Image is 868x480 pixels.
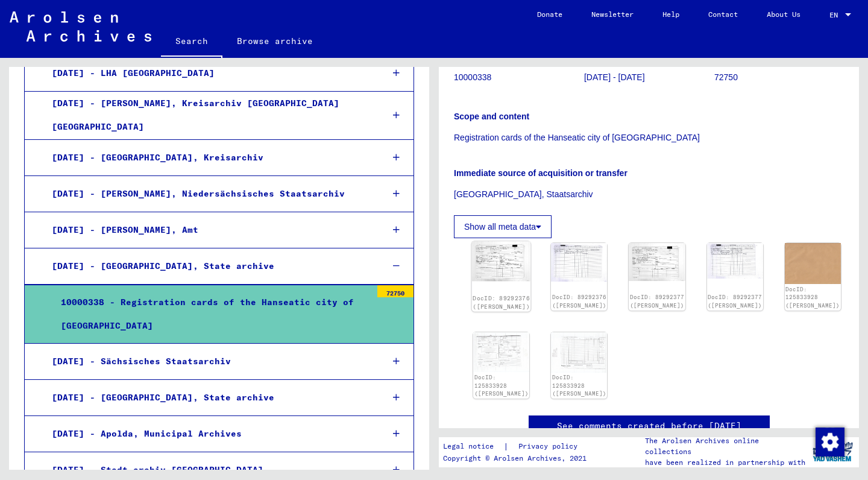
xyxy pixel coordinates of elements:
a: DocID: 89292376 ([PERSON_NAME]) [473,295,530,311]
p: Registration cards of the Hanseatic city of [GEOGRAPHIC_DATA] [454,131,844,144]
img: 001.jpg [629,243,685,281]
a: DocID: 125833928 ([PERSON_NAME]) [474,374,529,397]
div: 72750 [377,285,414,297]
img: 004.jpg [551,332,607,373]
img: 002.jpg [551,243,607,282]
img: yv_logo.png [810,437,855,467]
a: DocID: 89292377 ([PERSON_NAME]) [708,294,762,309]
div: [DATE] - [GEOGRAPHIC_DATA], State archive [43,254,373,278]
span: EN [829,11,843,19]
p: [GEOGRAPHIC_DATA], Staatsarchiv [454,188,844,201]
div: [DATE] - Apolda, Municipal Archives [43,422,373,446]
a: See comments created before [DATE] [557,420,741,432]
p: 10000338 [454,71,583,84]
div: Change consent [815,427,844,456]
img: 003.jpg [473,332,529,372]
div: [DATE] - [PERSON_NAME], Amt [43,218,373,242]
div: 10000338 - Registration cards of the Hanseatic city of [GEOGRAPHIC_DATA] [52,291,371,338]
a: DocID: 125833928 ([PERSON_NAME]) [785,286,840,309]
div: [DATE] - [GEOGRAPHIC_DATA], State archive [43,386,373,409]
b: Scope and content [454,112,529,121]
img: Arolsen_neg.svg [10,11,151,42]
img: 001.jpg [472,241,531,281]
a: DocID: 125833928 ([PERSON_NAME]) [552,374,606,397]
div: [DATE] - [GEOGRAPHIC_DATA], Kreisarchiv [43,146,373,169]
img: 001.jpg [785,243,841,284]
div: [DATE] - [PERSON_NAME], Kreisarchiv [GEOGRAPHIC_DATA] [GEOGRAPHIC_DATA] [43,92,373,139]
div: | [443,440,592,453]
a: DocID: 89292377 ([PERSON_NAME]) [630,294,684,309]
a: Legal notice [443,440,503,453]
button: Show all meta data [454,215,552,238]
b: Immediate source of acquisition or transfer [454,168,627,178]
p: [DATE] - [DATE] [584,71,714,84]
div: [DATE] - LHA [GEOGRAPHIC_DATA] [43,62,373,85]
img: 002.jpg [707,243,763,279]
p: have been realized in partnership with [645,457,807,468]
p: Copyright © Arolsen Archives, 2021 [443,453,592,464]
p: 72750 [714,71,844,84]
a: Privacy policy [509,440,592,453]
a: Browse archive [222,27,327,55]
p: The Arolsen Archives online collections [645,435,807,457]
div: [DATE] - Sächsisches Staatsarchiv [43,350,373,373]
a: Search [161,27,222,58]
a: DocID: 89292376 ([PERSON_NAME]) [552,294,606,309]
div: [DATE] - [PERSON_NAME], Niedersächsisches Staatsarchiv [43,182,373,206]
img: Change consent [816,428,844,456]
